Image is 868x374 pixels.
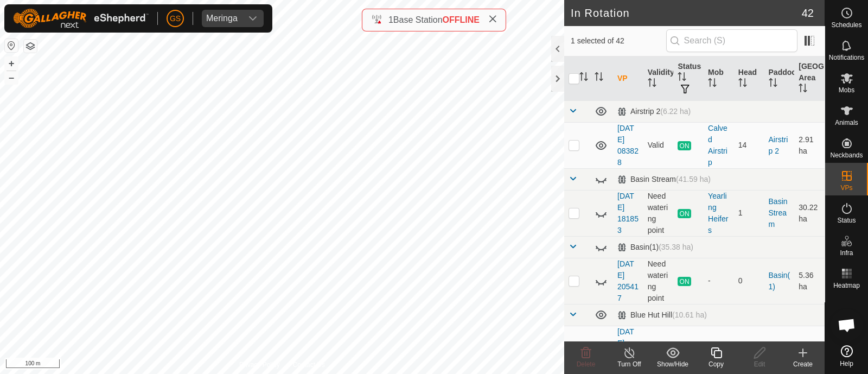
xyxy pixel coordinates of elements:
[704,56,734,101] th: Mob
[613,56,643,101] th: VP
[794,122,825,168] td: 2.91 ha
[443,15,480,24] span: OFFLINE
[769,135,788,155] a: Airstrip 2
[769,80,777,88] p-sorticon: Activate to sort
[651,359,694,369] div: Show/Hide
[708,80,717,88] p-sorticon: Activate to sort
[242,10,264,27] div: dropdown trigger
[577,360,596,368] span: Delete
[837,217,856,224] span: Status
[659,243,693,251] span: (35.38 ha)
[672,310,707,319] span: (10.61 ha)
[579,74,588,83] p-sorticon: Activate to sort
[5,71,18,84] button: –
[5,39,18,52] button: Reset Map
[643,190,674,236] td: Need watering point
[617,175,711,184] div: Basin Stream
[643,56,674,101] th: Validity
[734,122,764,168] td: 14
[799,85,807,94] p-sorticon: Activate to sort
[840,360,853,367] span: Help
[839,87,854,93] span: Mobs
[835,119,858,126] span: Animals
[769,271,790,291] a: Basin(1)
[5,57,18,70] button: +
[708,275,730,287] div: -
[831,309,863,341] div: Open chat
[678,141,691,150] span: ON
[660,107,691,116] span: (6.22 ha)
[13,9,149,28] img: Gallagher Logo
[781,359,825,369] div: Create
[666,29,797,52] input: Search (S)
[648,80,656,88] p-sorticon: Activate to sort
[571,7,802,20] h2: In Rotation
[293,360,325,370] a: Contact Us
[202,10,242,27] span: Meringa
[617,310,707,320] div: Blue Hut Hill
[617,107,691,116] div: Airstrip 2
[170,13,181,24] span: GS
[833,282,860,289] span: Heatmap
[617,124,639,167] a: [DATE] 083828
[840,250,853,256] span: Infra
[678,209,691,218] span: ON
[393,15,443,24] span: Base Station
[708,123,730,168] div: Calved Airstrip
[825,341,868,371] a: Help
[571,35,666,47] span: 1 selected of 42
[769,197,788,229] a: Basin Stream
[794,258,825,304] td: 5.36 ha
[694,359,738,369] div: Copy
[734,258,764,304] td: 0
[738,359,781,369] div: Edit
[764,56,795,101] th: Paddock
[830,152,863,159] span: Neckbands
[617,243,693,252] div: Basin(1)
[617,192,639,234] a: [DATE] 181853
[678,74,686,83] p-sorticon: Activate to sort
[831,22,861,28] span: Schedules
[595,74,603,83] p-sorticon: Activate to sort
[734,190,764,236] td: 1
[24,40,37,53] button: Map Layers
[206,14,238,23] div: Meringa
[794,190,825,236] td: 30.22 ha
[840,185,852,191] span: VPs
[643,258,674,304] td: Need watering point
[676,175,711,183] span: (41.59 ha)
[678,277,691,286] span: ON
[617,259,639,302] a: [DATE] 205417
[388,15,393,24] span: 1
[673,56,704,101] th: Status
[643,122,674,168] td: Valid
[738,80,747,88] p-sorticon: Activate to sort
[794,56,825,101] th: [GEOGRAPHIC_DATA] Area
[708,191,730,236] div: Yearling Heifers
[608,359,651,369] div: Turn Off
[829,54,864,61] span: Notifications
[802,5,814,21] span: 42
[239,360,280,370] a: Privacy Policy
[734,56,764,101] th: Head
